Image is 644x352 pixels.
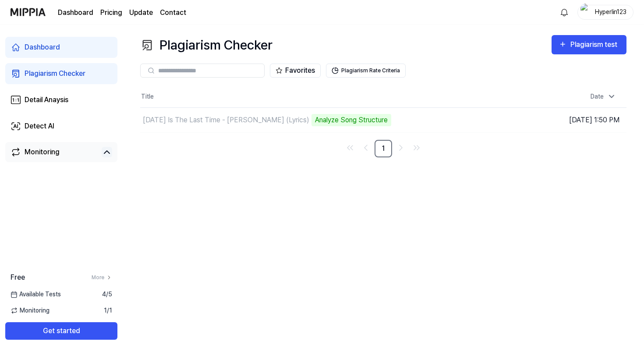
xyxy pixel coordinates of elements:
[505,107,627,132] td: [DATE] 1:50 PM
[5,89,117,110] a: Detail Anaysis
[25,42,60,53] div: Dashboard
[5,63,117,84] a: Plagiarism Checker
[25,95,68,105] div: Detail Anaysis
[58,7,93,18] a: Dashboard
[5,322,117,340] button: Get started
[326,64,406,78] button: Plagiarism Rate Criteria
[343,141,357,155] a: Go to first page
[577,5,633,20] button: profileHyperlin123
[570,39,619,50] div: Plagiarism test
[594,7,628,17] div: Hyperlin123
[311,114,391,126] div: Analyze Song Structure
[580,4,591,21] img: profile
[25,147,60,157] div: Monitoring
[160,7,186,18] a: Contact
[559,7,570,18] img: 알림
[102,290,112,299] span: 4 / 5
[11,306,50,315] span: Monitoring
[394,141,408,155] a: Go to next page
[5,116,117,137] a: Detect AI
[5,37,117,58] a: Dashboard
[359,141,373,155] a: Go to previous page
[92,274,112,281] a: More
[140,35,272,55] div: Plagiarism Checker
[140,140,626,157] nav: pagination
[25,68,85,79] div: Plagiarism Checker
[104,306,112,315] span: 1 / 1
[587,89,619,104] div: Date
[552,35,626,54] button: Plagiarism test
[270,64,321,78] button: Favorites
[25,121,54,132] div: Detect AI
[143,115,309,125] div: [DATE] Is The Last Time - [PERSON_NAME] (Lyrics)
[375,140,392,157] a: 1
[11,147,98,157] a: Monitoring
[11,272,25,283] span: Free
[129,7,153,18] a: Update
[140,86,505,107] th: Title
[100,7,122,18] a: Pricing
[410,141,424,155] a: Go to last page
[11,290,61,299] span: Available Tests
